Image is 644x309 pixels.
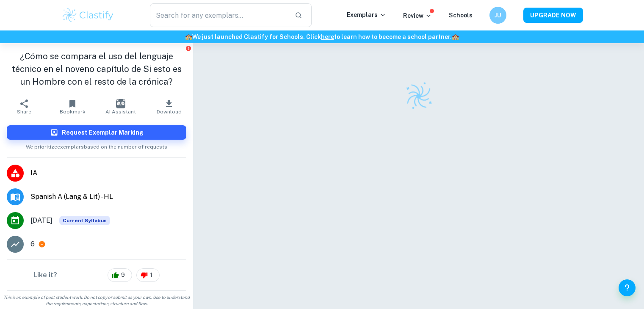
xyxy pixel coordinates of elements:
button: Bookmark [48,95,97,119]
button: JU [489,7,506,24]
p: Review [403,11,432,20]
input: Search for any exemplars... [150,3,288,27]
span: [DATE] [30,215,53,226]
span: Current Syllabus [59,216,110,225]
h6: JU [493,11,503,20]
img: AI Assistant [116,99,125,108]
button: Request Exemplar Marking [7,125,186,140]
button: UPGRADE NOW [523,8,583,23]
p: Exemplars [347,10,386,19]
span: We prioritize exemplars based on the number of requests [26,140,167,151]
span: 🏫 [452,33,459,40]
h6: We just launched Clastify for Schools. Click to learn how to become a school partner. [2,32,642,41]
button: Report issue [185,45,191,51]
img: Clastify logo [61,7,115,24]
span: 9 [116,271,130,279]
div: 1 [136,268,160,282]
a: here [321,33,334,40]
h6: Request Exemplar Marking [62,128,144,137]
span: Bookmark [60,109,86,115]
span: 🏫 [185,33,192,40]
a: Schools [449,12,473,19]
button: Help and Feedback [619,279,636,296]
span: Spanish A (Lang & Lit) - HL [30,192,186,202]
span: This is an example of past student work. Do not copy or submit as your own. Use to understand the... [3,294,190,307]
h6: Like it? [33,270,57,280]
img: Clastify logo [400,77,437,114]
button: Download [145,95,193,119]
span: AI Assistant [105,109,136,115]
p: 6 [30,239,35,249]
span: IA [30,168,186,178]
span: 1 [145,271,157,279]
div: This exemplar is based on the current syllabus. Feel free to refer to it for inspiration/ideas wh... [59,216,110,225]
h1: ¿Cómo se compara el uso del lenguaje técnico en el noveno capítulo de Si esto es un Hombre con el... [7,50,186,88]
span: Share [17,109,31,115]
div: 9 [108,268,132,282]
button: AI Assistant [97,95,145,119]
span: Download [157,109,182,115]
